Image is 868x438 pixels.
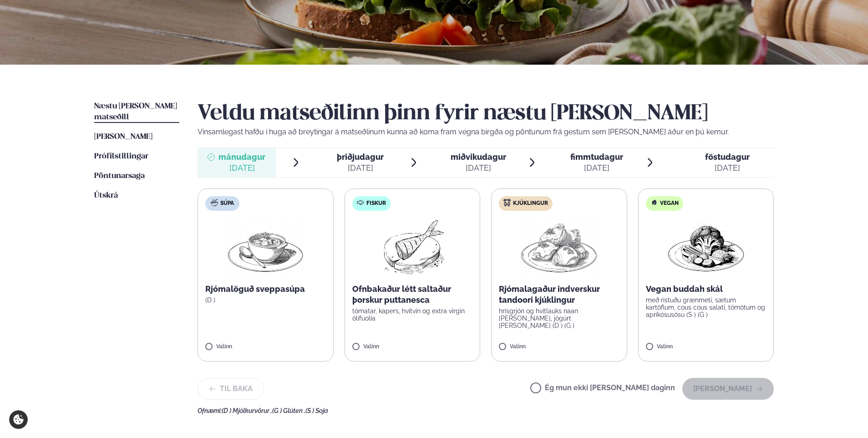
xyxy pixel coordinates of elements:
[218,163,265,173] div: [DATE]
[352,284,473,306] p: Ofnbakaður létt saltaður þorskur puttanesca
[218,152,265,162] span: mánudagur
[272,407,305,414] span: (G ) Glúten ,
[570,152,623,162] span: fimmtudagur
[220,200,234,207] span: Súpa
[94,153,148,160] span: Prófílstillingar
[519,218,599,276] img: Chicken-thighs.png
[222,407,272,414] span: (D ) Mjólkurvörur ,
[451,152,506,162] span: miðvikudagur
[372,218,452,276] img: Fish.png
[451,163,506,173] div: [DATE]
[94,133,152,141] span: [PERSON_NAME]
[94,171,145,182] a: Pöntunarsaga
[94,190,118,201] a: Útskrá
[94,192,118,199] span: Útskrá
[9,410,28,429] a: Cookie settings
[650,199,658,206] img: Vegan.svg
[499,307,619,329] p: hrísgrjón og hvítlauks naan [PERSON_NAME], jógúrt [PERSON_NAME] (D ) (G )
[337,163,384,173] div: [DATE]
[705,163,750,173] div: [DATE]
[205,284,326,295] p: Rjómalöguð sveppasúpa
[305,407,328,414] span: (S ) Soja
[198,101,774,127] h2: Veldu matseðilinn þinn fyrir næstu [PERSON_NAME]
[94,101,179,123] a: Næstu [PERSON_NAME] matseðill
[366,200,386,207] span: Fiskur
[660,200,679,207] span: Vegan
[503,199,511,206] img: chicken.svg
[646,296,766,318] p: með ristuðu grænmeti, sætum kartöflum, cous cous salati, tómötum og apríkósusósu (S ) (G )
[352,307,473,322] p: tómatar, kapers, hvítvín og extra virgin ólífuolía
[211,199,218,206] img: soup.svg
[570,163,623,173] div: [DATE]
[94,172,145,180] span: Pöntunarsaga
[499,284,619,306] p: Rjómalagaður indverskur tandoori kjúklingur
[94,102,177,121] span: Næstu [PERSON_NAME] matseðill
[337,152,384,162] span: þriðjudagur
[94,151,148,162] a: Prófílstillingar
[646,284,766,295] p: Vegan buddah skál
[198,407,774,414] div: Ofnæmi:
[198,127,774,138] p: Vinsamlegast hafðu í huga að breytingar á matseðlinum kunna að koma fram vegna birgða og pöntunum...
[705,152,750,162] span: föstudagur
[225,218,305,276] img: Soup.png
[205,296,326,304] p: (D )
[94,132,152,143] a: [PERSON_NAME]
[666,218,746,276] img: Vegan.png
[198,378,264,400] button: Til baka
[682,378,774,400] button: [PERSON_NAME]
[513,200,548,207] span: Kjúklingur
[357,199,364,206] img: fish.svg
